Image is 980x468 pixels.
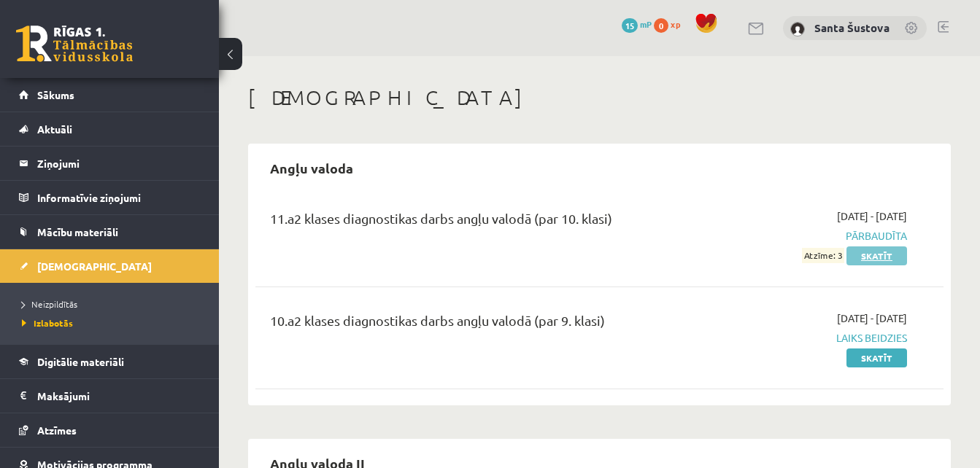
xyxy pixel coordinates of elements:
h1: [DEMOGRAPHIC_DATA] [248,85,951,110]
a: 15 mP [622,18,652,30]
a: Informatīvie ziņojumi [19,181,201,214]
span: Aktuāli [37,122,72,136]
legend: Maksājumi [37,379,201,413]
a: Sākums [19,78,201,112]
legend: Ziņojumi [37,147,201,180]
span: Sākums [37,88,74,101]
legend: Informatīvie ziņojumi [37,181,201,214]
a: Ziņojumi [19,147,201,180]
a: Izlabotās [22,316,204,329]
span: Laiks beidzies [709,330,907,346]
img: Santa Šustova [790,22,805,36]
a: 0 xp [654,18,687,30]
span: Neizpildītās [22,298,77,310]
span: Atzīmes [37,424,77,437]
span: Mācību materiāli [37,225,118,238]
a: Santa Šustova [814,20,890,35]
a: Mācību materiāli [19,215,201,249]
a: [DEMOGRAPHIC_DATA] [19,249,201,283]
h2: Angļu valoda [255,151,368,185]
div: 10.a2 klases diagnostikas darbs angļu valodā (par 9. klasi) [270,311,687,338]
a: Skatīt [846,246,907,265]
span: [DATE] - [DATE] [837,208,907,224]
a: Neizpildītās [22,297,204,311]
span: Pārbaudīta [709,228,907,243]
span: mP [640,18,652,30]
span: 15 [622,18,638,33]
span: [DEMOGRAPHIC_DATA] [37,260,152,273]
span: Digitālie materiāli [37,355,124,368]
div: 11.a2 klases diagnostikas darbs angļu valodā (par 10. klasi) [270,208,687,235]
span: [DATE] - [DATE] [837,311,907,326]
a: Atzīmes [19,413,201,447]
a: Aktuāli [19,112,201,146]
span: 0 [654,18,668,33]
a: Digitālie materiāli [19,345,201,378]
span: xp [671,18,680,30]
span: Izlabotās [22,317,73,329]
span: Atzīme: 3 [802,248,844,263]
a: Rīgas 1. Tālmācības vidusskola [16,26,133,62]
a: Skatīt [846,348,907,367]
a: Maksājumi [19,379,201,413]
